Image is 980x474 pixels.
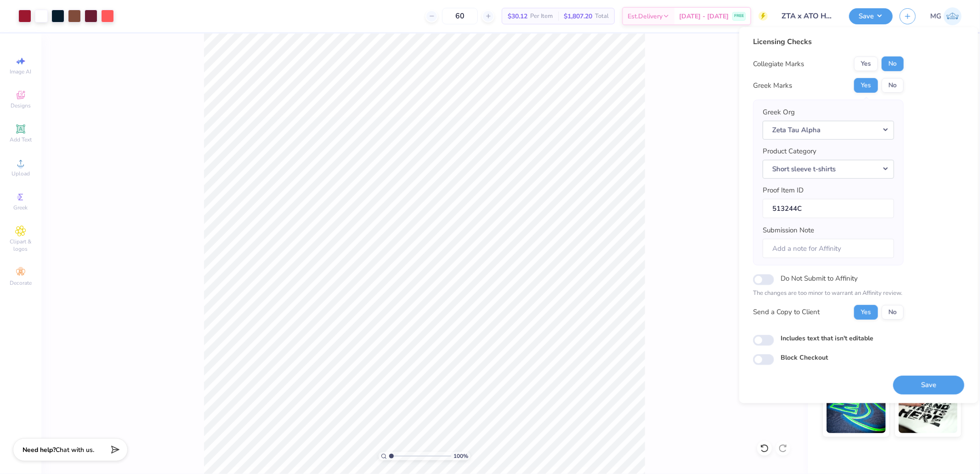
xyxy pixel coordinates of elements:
span: Add Text [10,136,32,143]
span: Upload [11,170,30,177]
span: Chat with us. [56,446,94,454]
button: Zeta Tau Alpha [763,120,894,139]
span: [DATE] - [DATE] [679,11,729,21]
button: No [882,78,904,93]
input: – – [442,8,478,24]
span: Total [595,11,609,21]
div: Collegiate Marks [753,59,804,69]
input: Add a note for Affinity [763,238,894,258]
input: Untitled Design [775,7,842,25]
label: Greek Org [763,107,795,118]
span: FREE [734,13,744,19]
div: Licensing Checks [753,36,904,47]
span: MG [930,11,941,22]
span: 100 % [453,452,468,460]
div: Send a Copy to Client [753,307,820,317]
label: Product Category [763,146,816,157]
button: Short sleeve t-shirts [763,159,894,178]
button: Yes [854,305,878,319]
span: $1,807.20 [564,11,592,21]
label: Submission Note [763,225,814,236]
a: MG [930,7,962,25]
button: No [882,56,904,71]
label: Proof Item ID [763,185,804,196]
p: The changes are too minor to warrant an Affinity review. [753,289,904,298]
label: Do Not Submit to Affinity [781,272,858,284]
span: Est. Delivery [628,11,663,21]
label: Includes text that isn't editable [781,333,873,343]
div: Greek Marks [753,80,792,91]
span: Decorate [10,279,32,287]
button: Yes [854,56,878,71]
span: Image AI [10,68,32,75]
label: Block Checkout [781,353,828,362]
span: $30.12 [508,11,527,21]
button: Save [893,375,964,394]
button: Yes [854,78,878,93]
span: Per Item [530,11,553,21]
img: Michael Galon [944,7,962,25]
span: Designs [11,102,31,109]
strong: Need help? [23,446,56,454]
img: Glow in the Dark Ink [827,387,886,433]
span: Clipart & logos [5,238,37,253]
span: Greek [14,204,28,211]
button: No [882,305,904,319]
button: Save [849,8,893,24]
img: Water based Ink [899,387,958,433]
